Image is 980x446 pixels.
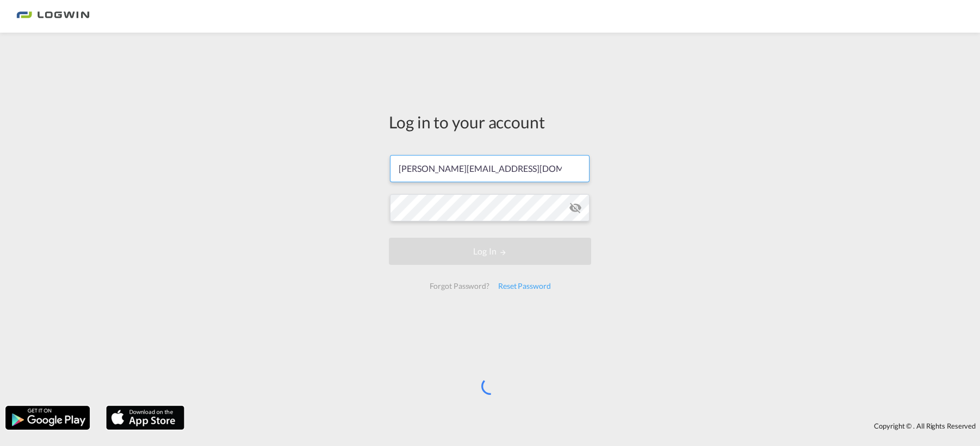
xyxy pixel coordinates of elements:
img: bc73a0e0d8c111efacd525e4c8ad7d32.png [16,4,90,29]
img: google.png [4,405,91,431]
div: Forgot Password? [425,276,493,296]
div: Copyright © . All Rights Reserved [190,417,980,435]
div: Reset Password [494,276,555,296]
button: LOGIN [389,238,591,265]
md-icon: icon-eye-off [569,201,582,214]
div: Log in to your account [389,110,591,133]
img: apple.png [105,405,185,431]
input: Enter email/phone number [390,155,590,182]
